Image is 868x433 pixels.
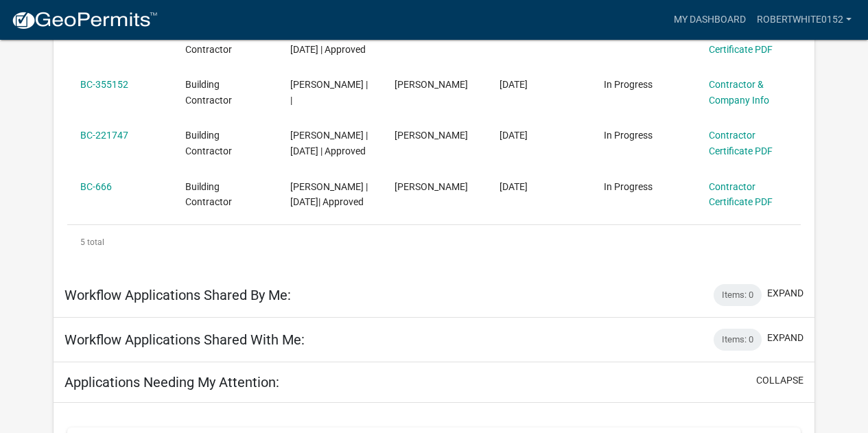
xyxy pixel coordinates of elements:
[80,79,128,90] a: BC-355152
[714,284,762,306] div: Items: 0
[395,181,468,192] span: Robert White
[290,79,368,106] span: Robert White | |
[185,130,232,156] span: Building Contractor
[604,181,653,192] span: In Progress
[80,181,112,192] a: BC-666
[767,331,804,345] button: expand
[709,181,773,208] a: Contractor Certificate PDF
[64,374,279,390] h5: Applications Needing My Attention:
[395,130,468,141] span: Robert White
[64,331,305,348] h5: Workflow Applications Shared With Me:
[709,130,773,156] a: Contractor Certificate PDF
[751,7,857,33] a: robertwhite0152
[500,79,528,90] span: 12/31/2024
[80,130,128,141] a: BC-221747
[604,79,653,90] span: In Progress
[604,130,653,141] span: In Progress
[185,79,232,106] span: Building Contractor
[668,7,751,33] a: My Dashboard
[500,181,528,192] span: 04/17/2023
[185,181,232,208] span: Building Contractor
[767,286,804,301] button: expand
[500,130,528,141] span: 02/13/2024
[756,373,804,388] button: collapse
[64,287,291,303] h5: Workflow Applications Shared By Me:
[290,181,368,208] span: Robert J White | 04/17/2023| Approved
[67,225,801,259] div: 5 total
[709,79,769,106] a: Contractor & Company Info
[714,329,762,351] div: Items: 0
[395,79,468,90] span: Robert White
[290,130,368,156] span: Robert White | 02/27/2024 | Approved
